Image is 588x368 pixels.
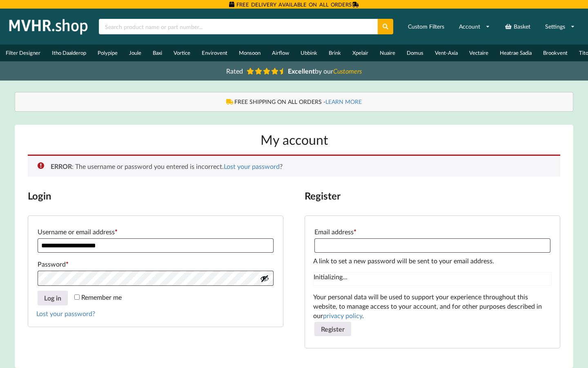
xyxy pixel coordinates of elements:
[38,225,274,238] label: Username or email address
[260,274,269,283] button: Show password
[313,272,552,286] div: Initializing...
[92,45,123,61] a: Polypipe
[374,45,401,61] a: Nuaire
[325,98,362,105] a: LEARN MORE
[38,258,274,271] label: Password
[323,45,347,61] a: Brink
[168,45,196,61] a: Vortice
[347,45,374,61] a: Xpelair
[314,225,550,238] label: Email address
[224,162,280,170] a: Lost your password
[313,256,552,266] p: A link to set a new password will be sent to your email address.
[81,293,122,301] span: Remember me
[323,312,362,319] a: privacy policy
[454,19,495,34] a: Account
[99,19,378,34] input: Search product name or part number...
[540,19,580,34] a: Settings
[123,45,147,61] a: Joule
[233,45,266,61] a: Monsoon
[313,292,552,321] p: Your personal data will be used to support your experience throughout this website, to manage acc...
[226,67,243,75] span: Rated
[220,64,367,78] a: Rated Excellentby ourCustomers
[6,16,91,37] img: mvhr.shop.png
[429,45,463,61] a: Vent-Axia
[463,45,494,61] a: Vectaire
[314,322,351,337] button: Register
[36,310,95,317] a: Lost your password?
[403,19,450,34] a: Custom Filters
[28,131,560,148] h1: My account
[147,45,168,61] a: Baxi
[38,291,68,305] button: Log in
[288,67,362,75] span: by our
[23,98,565,106] div: FREE SHIPPING ON ALL ORDERS -
[499,19,536,34] a: Basket
[74,294,80,300] input: Remember me
[28,190,283,202] h2: Login
[333,67,362,75] i: Customers
[288,67,315,75] b: Excellent
[295,45,323,61] a: Ubbink
[537,45,573,61] a: Brookvent
[51,162,72,170] strong: ERROR
[266,45,295,61] a: Airflow
[494,45,537,61] a: Heatrae Sadia
[401,45,429,61] a: Domus
[305,190,560,202] h2: Register
[196,45,233,61] a: Envirovent
[51,162,547,170] li: : The username or password you entered is incorrect. ?
[46,45,92,61] a: Itho Daalderop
